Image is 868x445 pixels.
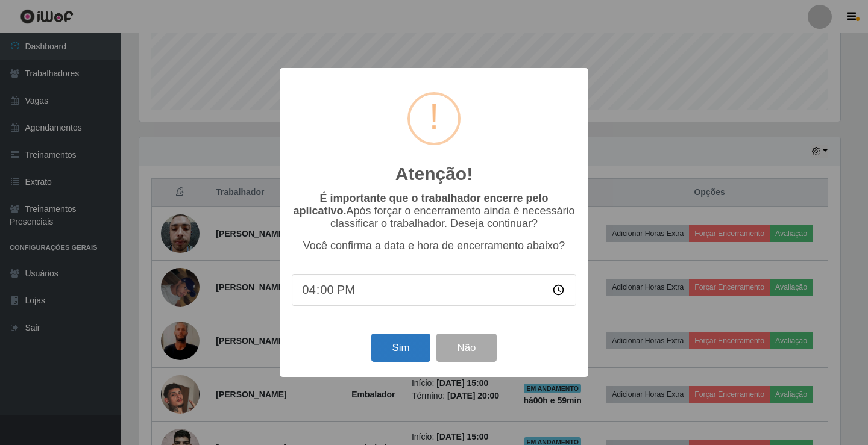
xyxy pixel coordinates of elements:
p: Após forçar o encerramento ainda é necessário classificar o trabalhador. Deseja continuar? [292,192,576,230]
button: Sim [371,334,430,362]
button: Não [436,334,496,362]
p: Você confirma a data e hora de encerramento abaixo? [292,240,576,252]
h2: Atenção! [395,163,473,185]
b: É importante que o trabalhador encerre pelo aplicativo. [293,192,548,217]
